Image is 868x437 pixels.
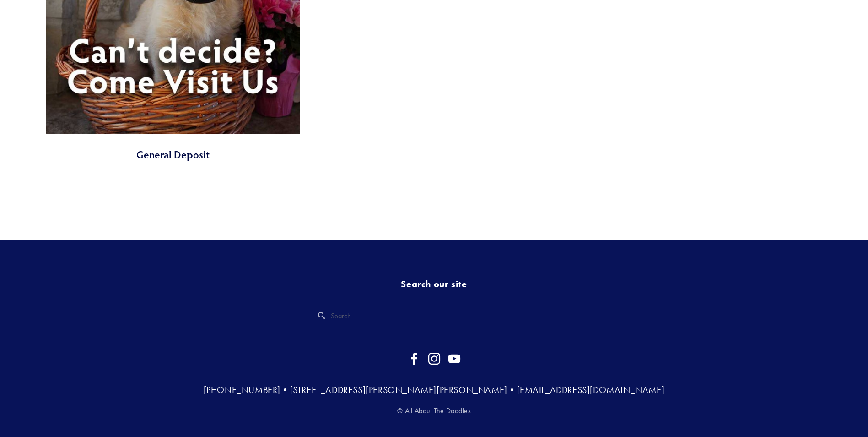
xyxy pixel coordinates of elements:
[408,352,421,365] a: Facebook
[448,352,461,365] a: YouTube
[46,384,822,396] h3: • •
[310,306,558,326] input: Search
[290,384,507,396] a: [STREET_ADDRESS][PERSON_NAME][PERSON_NAME]
[401,279,467,290] strong: Search our site
[46,405,822,417] p: © All About The Doodles
[204,384,280,396] a: [PHONE_NUMBER]
[428,352,441,365] a: Instagram
[517,384,665,396] a: [EMAIL_ADDRESS][DOMAIN_NAME]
